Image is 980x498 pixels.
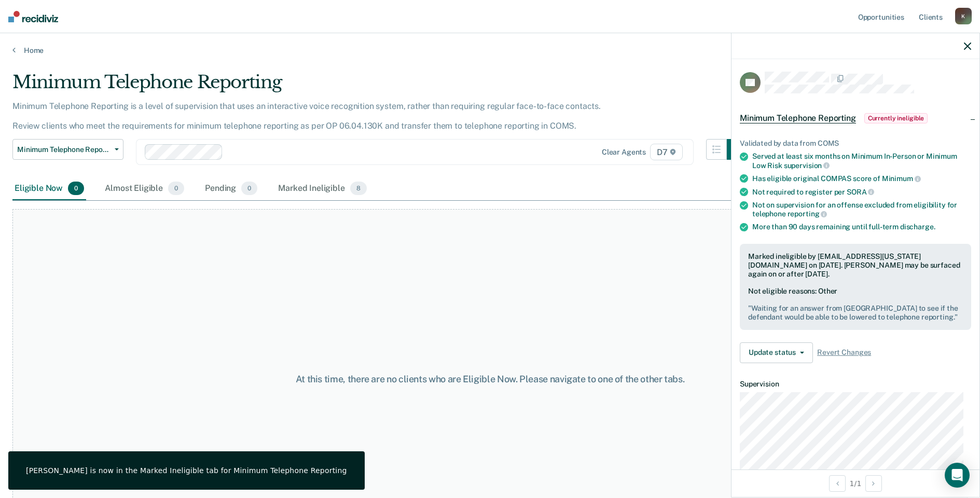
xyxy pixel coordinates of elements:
div: Marked Ineligible [276,177,369,200]
div: Minimum Telephone Reporting [12,72,748,101]
div: [PERSON_NAME] is now in the Marked Ineligible tab for Minimum Telephone Reporting [26,466,347,475]
span: supervision [784,161,830,170]
div: Eligible Now [12,177,86,200]
div: Not on supervision for an offense excluded from eligibility for telephone [752,201,971,218]
span: 0 [168,182,184,195]
span: 0 [241,182,257,195]
span: discharge. [900,223,935,231]
span: reporting [788,210,827,218]
button: Next Opportunity [865,475,882,492]
div: At this time, there are no clients who are Eligible Now. Please navigate to one of the other tabs. [252,374,729,385]
div: Pending [203,177,259,200]
div: Has eligible original COMPAS score of [752,174,971,183]
span: Currently ineligible [864,113,928,123]
div: Clear agents [602,148,646,157]
div: Minimum Telephone ReportingCurrently ineligible [731,102,979,135]
div: Not eligible reasons: Other [748,287,963,321]
div: Validated by data from COMS [740,139,971,148]
button: Update status [740,342,813,363]
span: D7 [650,144,683,160]
span: 8 [350,182,367,195]
div: Served at least six months on Minimum In-Person or Minimum Low Risk [752,152,971,170]
div: Marked ineligible by [EMAIL_ADDRESS][US_STATE][DOMAIN_NAME] on [DATE]. [PERSON_NAME] may be surfa... [748,252,963,278]
img: Recidiviz [8,11,58,22]
span: 0 [68,182,84,195]
span: Minimum Telephone Reporting [740,113,856,123]
span: Minimum Telephone Reporting [17,145,111,154]
div: More than 90 days remaining until full-term [752,223,971,231]
button: Previous Opportunity [829,475,846,492]
p: Minimum Telephone Reporting is a level of supervision that uses an interactive voice recognition ... [12,101,601,131]
a: Home [12,46,968,55]
span: Minimum [882,174,921,183]
div: Not required to register per [752,187,971,197]
span: SORA [847,188,874,196]
dt: Supervision [740,380,971,389]
div: K [955,8,972,24]
span: Revert Changes [817,348,871,357]
pre: " Waiting for an answer from [GEOGRAPHIC_DATA] to see if the defendant would be able to be lowere... [748,304,963,322]
div: 1 / 1 [731,469,979,497]
div: Open Intercom Messenger [945,463,970,488]
div: Almost Eligible [103,177,186,200]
